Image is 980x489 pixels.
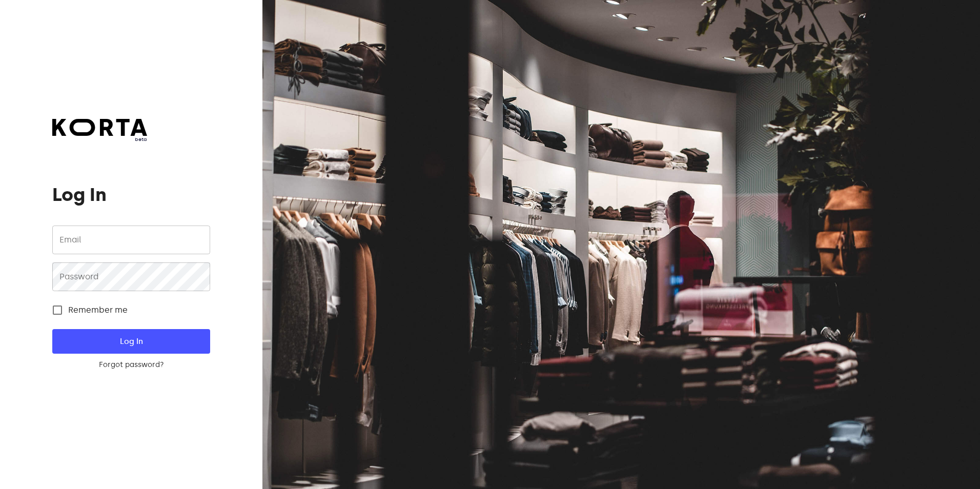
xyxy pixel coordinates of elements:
a: Forgot password? [52,360,210,370]
img: Korta [52,119,147,136]
a: beta [52,119,147,143]
span: Log In [69,335,193,348]
span: Remember me [68,304,128,316]
h1: Log In [52,185,210,205]
button: Log In [52,329,210,354]
span: beta [52,136,147,143]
